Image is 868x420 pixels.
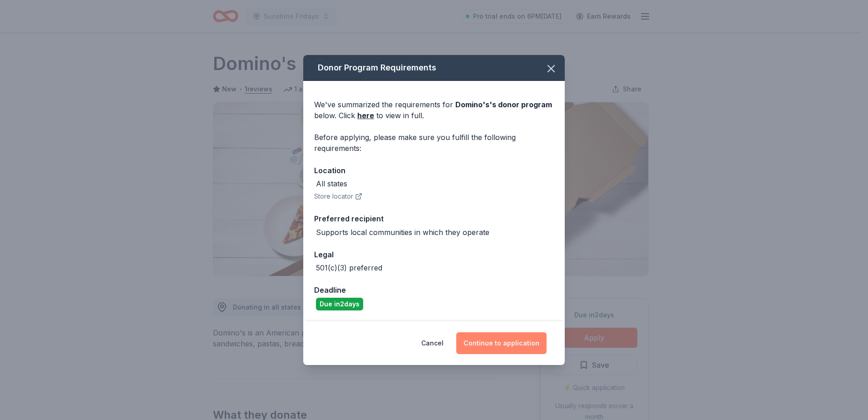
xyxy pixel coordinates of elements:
[314,249,554,260] div: Legal
[456,332,547,354] button: Continue to application
[314,165,554,176] div: Location
[314,191,362,202] button: Store locator
[303,55,565,81] div: Donor Program Requirements
[316,178,347,189] div: All states
[314,99,554,121] div: We've summarized the requirements for below. Click to view in full.
[316,298,363,310] div: Due in 2 days
[455,100,552,109] span: Domino's 's donor program
[314,213,554,225] div: Preferred recipient
[316,227,489,238] div: Supports local communities in which they operate
[421,332,444,354] button: Cancel
[314,284,554,296] div: Deadline
[314,132,554,154] div: Before applying, please make sure you fulfill the following requirements:
[316,262,382,273] div: 501(c)(3) preferred
[357,110,374,121] a: here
